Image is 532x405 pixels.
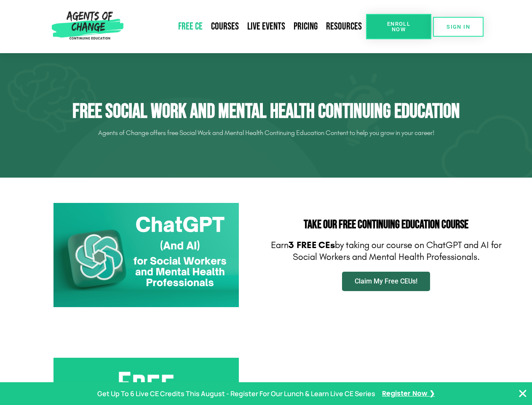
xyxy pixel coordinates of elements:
span: Claim My Free CEUs! [355,278,417,285]
a: Courses [207,17,243,36]
span: Enroll Now [380,21,418,32]
a: SIGN IN [433,17,484,37]
b: 3 FREE CEs [289,240,335,251]
a: Live Events [243,17,289,36]
button: Close Banner [518,389,528,399]
a: Register Now ❯ [382,388,435,400]
a: Resources [322,17,366,36]
p: Get Up To 6 Live CE Credits This August - Register For Our Lunch & Learn Live CE Series [97,388,375,400]
a: Claim My Free CEUs! [342,272,430,291]
a: Enroll Now [366,14,431,39]
h2: Take Our FREE Continuing Education Course [270,219,502,231]
h1: Free Social Work and Mental Health Continuing Education [30,100,502,124]
nav: Menu [127,17,366,36]
a: Free CE [174,17,207,36]
p: Agents of Change offers free Social Work and Mental Health Continuing Education Content to help y... [30,126,502,140]
a: Pricing [289,17,322,36]
span: SIGN IN [446,24,470,30]
p: Earn by taking our course on ChatGPT and AI for Social Workers and Mental Health Professionals. [270,239,502,263]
